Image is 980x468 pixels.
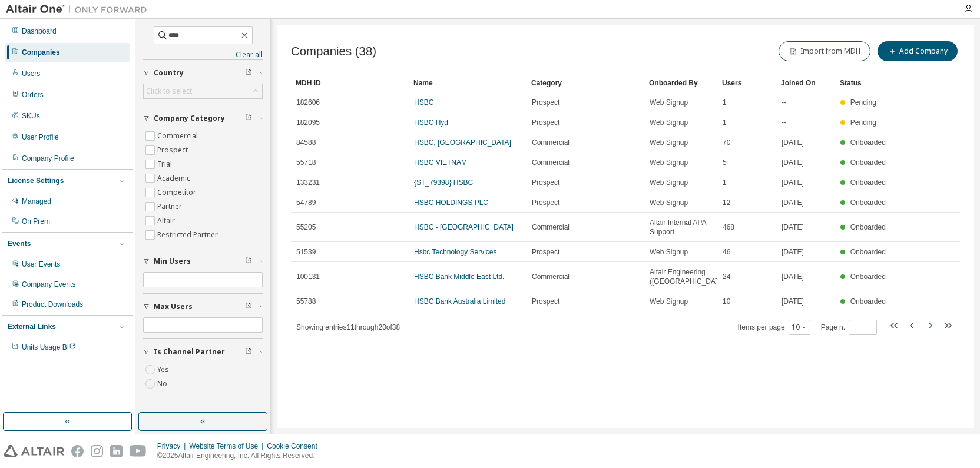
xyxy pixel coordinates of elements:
div: User Profile [22,132,59,142]
span: -- [782,98,786,107]
div: Status [840,74,889,92]
span: 55718 [296,158,316,167]
a: HSBC Bank Middle East Ltd. [414,273,504,281]
div: Product Downloads [22,300,83,309]
span: Prospect [532,118,559,127]
img: youtube.svg [130,445,147,457]
a: HSBC Hyd [414,118,448,127]
div: External Links [8,322,56,331]
span: Country [154,68,184,78]
label: Competitor [157,185,198,200]
span: Web Signup [650,297,688,306]
div: Managed [22,197,51,206]
span: Onboarded [850,138,886,147]
span: Commercial [532,138,570,147]
span: Clear filter [245,257,252,266]
div: Users [22,69,40,78]
span: Web Signup [650,138,688,147]
span: Pending [850,98,876,107]
span: Prospect [532,178,559,187]
span: 182606 [296,98,320,107]
span: Page n. [821,320,877,335]
span: 54789 [296,198,316,207]
button: Country [143,60,263,86]
span: 468 [723,223,734,232]
span: 1 [723,98,727,107]
button: Min Users [143,248,263,274]
span: [DATE] [782,198,804,207]
span: Web Signup [650,247,688,257]
a: Hsbc Technology Services [414,248,497,256]
div: Privacy [157,442,189,451]
button: Max Users [143,294,263,320]
span: Companies (38) [291,45,376,58]
span: 1 [723,178,727,187]
span: Onboarded [850,198,886,207]
span: 182095 [296,118,320,127]
span: 55205 [296,223,316,232]
span: Onboarded [850,273,886,281]
span: Web Signup [650,198,688,207]
span: Altair Engineering ([GEOGRAPHIC_DATA]) [650,267,728,286]
label: Partner [157,200,184,214]
span: [DATE] [782,272,804,281]
span: [DATE] [782,178,804,187]
span: 70 [723,138,730,147]
img: instagram.svg [91,445,103,457]
span: [DATE] [782,138,804,147]
span: -- [782,118,786,127]
span: [DATE] [782,297,804,306]
span: Prospect [532,198,559,207]
div: License Settings [8,176,64,185]
div: Users [722,74,772,92]
a: HSBC VIETNAM [414,158,467,167]
span: Pending [850,118,876,127]
div: On Prem [22,217,50,226]
span: 51539 [296,247,316,257]
span: Onboarded [850,223,886,231]
span: Web Signup [650,178,688,187]
span: 100131 [296,272,320,281]
div: Click to select [146,87,192,96]
span: Clear filter [245,68,252,78]
img: facebook.svg [71,445,84,457]
span: 84588 [296,138,316,147]
span: Items per page [738,320,810,335]
span: Clear filter [245,302,252,311]
img: Altair One [6,4,153,15]
div: MDH ID [296,74,404,92]
span: Onboarded [850,158,886,167]
div: Events [8,239,31,248]
div: Onboarded By [649,74,713,92]
span: Showing entries 11 through 20 of 38 [296,323,400,331]
div: Dashboard [22,26,57,36]
span: 55788 [296,297,316,306]
span: Commercial [532,223,570,232]
button: Is Channel Partner [143,339,263,365]
label: Yes [157,363,171,377]
label: Altair [157,214,177,228]
button: Add Company [878,41,958,61]
img: linkedin.svg [110,445,122,457]
span: [DATE] [782,247,804,257]
div: Website Terms of Use [189,442,267,451]
div: Company Events [22,280,75,289]
span: Prospect [532,297,559,306]
button: Company Category [143,105,263,131]
a: HSBC, [GEOGRAPHIC_DATA] [414,138,511,147]
span: [DATE] [782,223,804,232]
div: Orders [22,90,44,99]
span: Is Channel Partner [154,347,225,357]
div: Name [413,74,522,92]
div: SKUs [22,111,40,121]
span: Onboarded [850,248,886,256]
button: Import from MDH [779,41,870,61]
span: Altair Internal APA Support [650,218,712,237]
span: 133231 [296,178,320,187]
div: Company Profile [22,154,74,163]
a: HSBC - [GEOGRAPHIC_DATA] [414,223,514,231]
span: 5 [723,158,727,167]
a: Clear all [143,50,263,59]
span: Clear filter [245,347,252,357]
span: 12 [723,198,730,207]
